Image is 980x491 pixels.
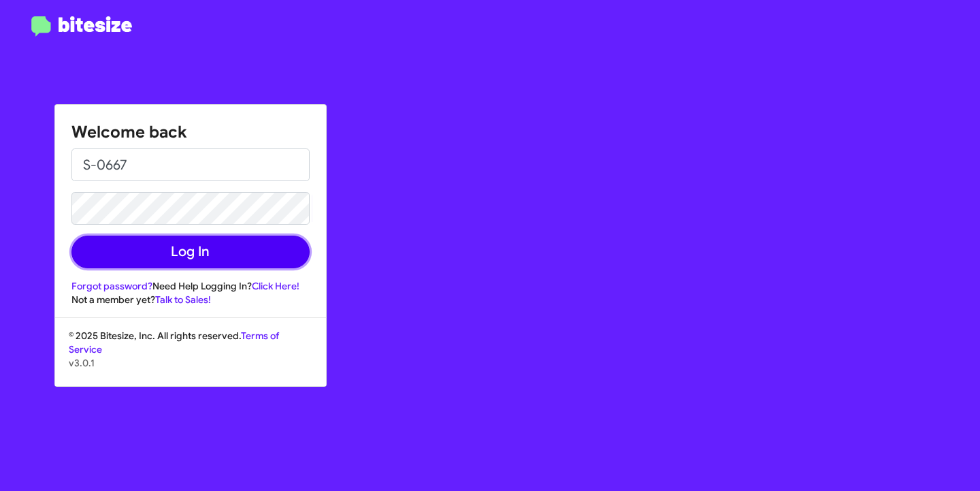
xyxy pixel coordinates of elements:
a: Click Here! [252,280,299,292]
button: Log In [71,236,310,268]
a: Talk to Sales! [155,294,211,306]
a: Terms of Service [69,330,279,355]
p: v3.0.1 [69,356,312,370]
div: Need Help Logging In? [71,279,310,293]
div: © 2025 Bitesize, Inc. All rights reserved. [55,329,326,386]
div: Not a member yet? [71,293,310,306]
h1: Welcome back [71,121,310,143]
a: Forgot password? [71,280,152,292]
input: Email address [71,148,310,181]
